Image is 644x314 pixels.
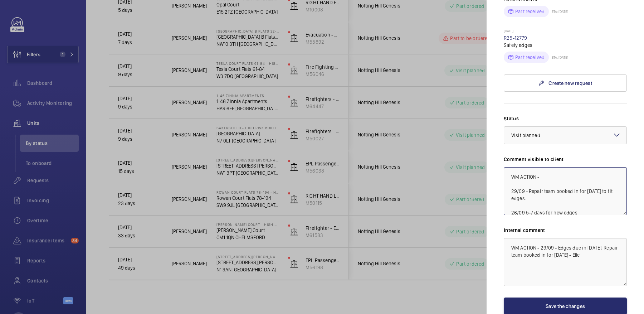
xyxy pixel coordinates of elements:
p: ETA: [DATE] [549,55,568,59]
p: Safety edges [504,42,627,49]
label: Status [504,115,627,122]
a: Create new request [504,74,627,92]
p: Part received [515,8,545,15]
p: [DATE] [504,29,627,34]
label: Internal comment [504,227,627,234]
a: R25-12779 [504,35,527,41]
label: Comment visible to client [504,156,627,163]
span: Visit planned [511,132,540,138]
p: ETA: [DATE] [549,9,568,14]
p: Part received [515,54,545,61]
